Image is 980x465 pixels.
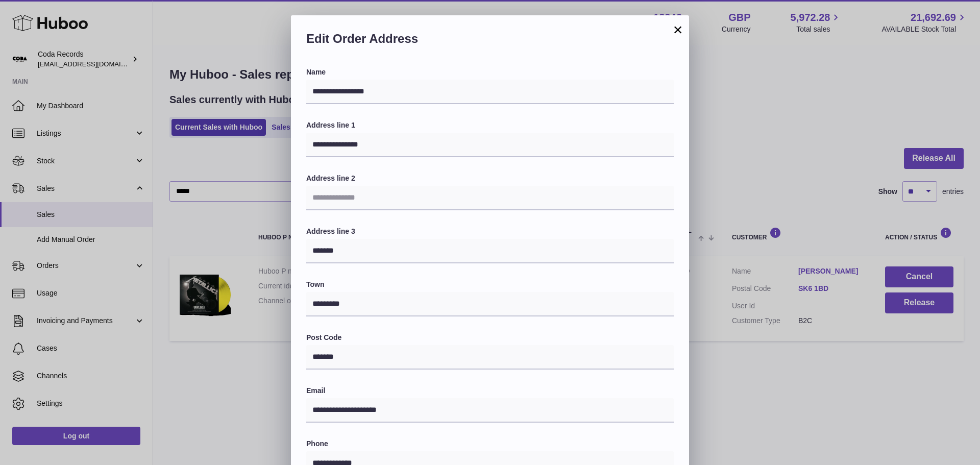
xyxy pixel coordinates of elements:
[306,67,674,77] label: Name
[306,439,674,449] label: Phone
[306,174,674,183] label: Address line 2
[306,227,674,236] label: Address line 3
[306,333,674,342] label: Post Code
[306,31,674,52] h2: Edit Order Address
[672,23,684,36] button: ×
[306,120,674,130] label: Address line 1
[306,386,674,396] label: Email
[306,280,674,289] label: Town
